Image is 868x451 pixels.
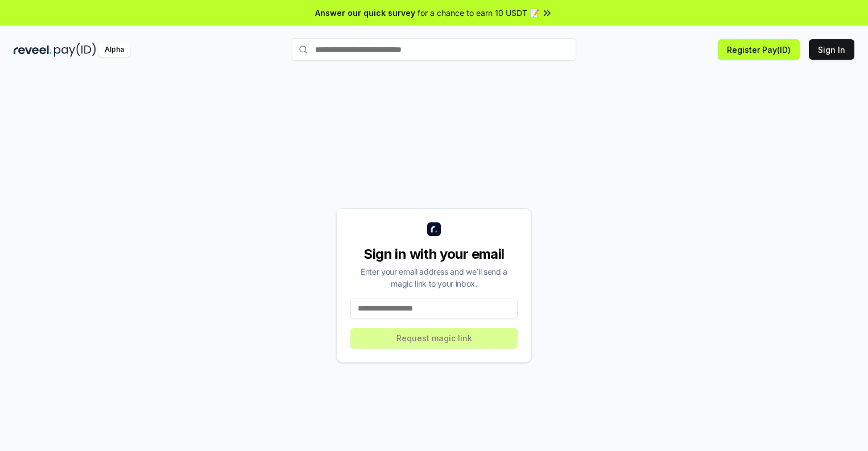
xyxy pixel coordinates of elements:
span: for a chance to earn 10 USDT 📝 [418,7,539,19]
img: logo_small [427,222,441,236]
img: reveel_dark [14,43,52,57]
img: pay_id [54,43,96,57]
div: Alpha [98,43,130,57]
div: Sign in with your email [350,245,518,263]
button: Sign In [809,39,854,60]
div: Enter your email address and we’ll send a magic link to your inbox. [350,266,518,289]
span: Answer our quick survey [315,7,415,19]
button: Register Pay(ID) [718,39,800,60]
